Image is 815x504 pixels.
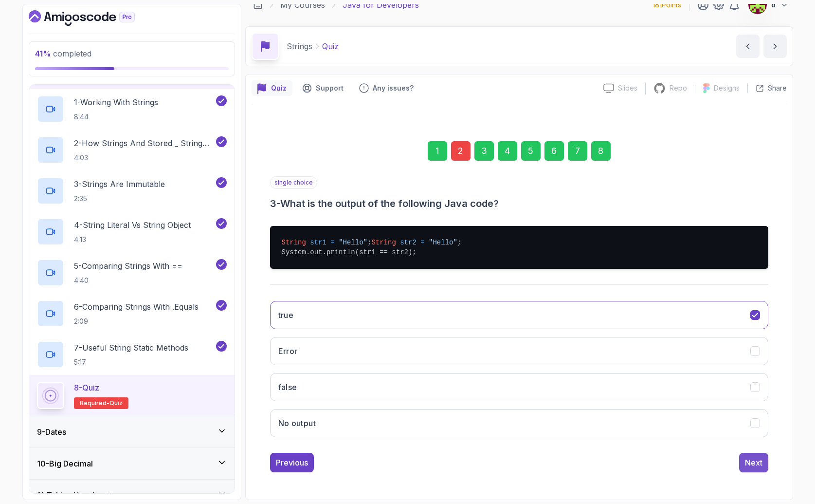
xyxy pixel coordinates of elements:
button: No output [270,409,768,437]
span: = [420,239,424,246]
button: false [270,373,768,401]
p: 4:40 [74,276,182,285]
p: 2:09 [74,317,199,326]
pre: ; ; System.out.println(str1 == str2); [270,226,768,269]
p: 8 - Quiz [74,382,99,393]
p: 5:17 [74,357,188,367]
p: 6 - Comparing Strings With .Equals [74,301,199,313]
div: 8 [591,141,611,161]
p: 4:13 [74,235,191,244]
div: 6 [544,141,564,161]
button: true [270,301,768,329]
h3: 3 - What is the output of the following Java code? [270,197,768,210]
span: = [330,239,334,246]
p: 2:35 [74,194,165,204]
h3: true [278,309,294,321]
button: 2-How Strings And Stored _ String Pool4:03 [37,136,227,164]
h3: 11 - Taking User Input [37,489,110,501]
button: next content [763,35,787,58]
p: 3 - Strings Are Immutable [74,178,165,190]
p: Strings [287,40,312,52]
p: single choice [270,176,317,189]
p: Repo [670,83,687,93]
p: Quiz [322,40,339,52]
span: "Hello" [429,239,457,246]
div: Previous [276,457,308,468]
p: 5 - Comparing Strings With == [74,260,182,272]
div: Next [745,457,762,468]
button: Support button [296,80,349,96]
h3: 10 - Big Decimal [37,458,93,469]
a: Dashboard [29,10,157,26]
div: 7 [568,141,587,161]
span: "Hello" [339,239,367,246]
p: 7 - Useful String Static Methods [74,342,188,354]
span: str1 [310,239,326,246]
div: 3 [474,141,494,161]
div: 2 [451,141,471,161]
button: quiz button [252,80,292,96]
button: 6-Comparing Strings With .Equals2:09 [37,300,227,327]
button: Next [739,453,768,472]
span: quiz [109,399,123,407]
p: 4 - String Literal Vs String Object [74,219,191,231]
p: 8:44 [74,112,158,122]
button: 1-Working With Strings8:44 [37,95,227,123]
p: 4:03 [74,153,214,163]
p: Designs [714,83,740,93]
p: Any issues? [373,83,414,93]
button: Previous [270,453,314,472]
button: 10-Big Decimal [29,448,235,479]
button: Feedback button [353,80,419,96]
button: 8-QuizRequired-quiz [37,382,227,409]
button: 7-Useful String Static Methods5:17 [37,341,227,368]
p: Share [768,83,787,93]
span: completed [35,49,91,58]
button: 9-Dates [29,416,235,448]
span: String [371,239,396,246]
div: 4 [498,141,517,161]
button: 3-Strings Are Immutable2:35 [37,177,227,205]
h3: false [278,381,297,393]
button: Share [747,83,787,93]
p: 2 - How Strings And Stored _ String Pool [74,137,214,149]
button: 4-String Literal Vs String Object4:13 [37,218,227,245]
span: String [282,239,306,246]
div: 5 [521,141,541,161]
span: 41 % [35,49,51,58]
p: Quiz [271,83,287,93]
span: Required- [80,399,109,407]
button: Error [270,337,768,365]
h3: Error [278,345,298,357]
div: 1 [428,141,447,161]
span: str2 [400,239,417,246]
p: 1 - Working With Strings [74,96,158,108]
button: 5-Comparing Strings With ==4:40 [37,259,227,286]
h3: No output [278,417,316,429]
h3: 9 - Dates [37,426,66,438]
p: Slides [618,83,637,93]
button: previous content [736,35,760,58]
p: Support [316,83,344,93]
